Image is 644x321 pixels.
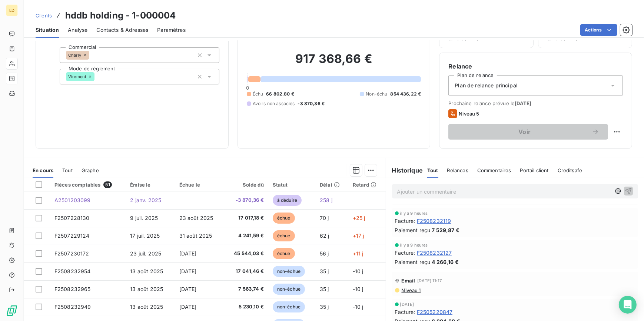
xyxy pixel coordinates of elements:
[273,182,311,188] div: Statut
[459,111,479,117] span: Niveau 5
[246,85,249,91] span: 0
[353,250,364,257] span: +11 j
[320,215,329,221] span: 70 j
[130,233,160,239] span: 17 juil. 2025
[417,249,452,257] span: F2508232127
[228,285,264,293] span: 7 563,74 €
[401,287,421,293] span: Niveau 1
[366,91,387,97] span: Non-échu
[320,268,329,274] span: 35 j
[417,278,442,283] span: [DATE] 11:17
[228,232,264,240] span: 4 241,59 €
[54,268,91,274] span: F2508232954
[130,215,158,221] span: 9 juil. 2025
[253,100,295,107] span: Avoirs non associés
[54,181,121,188] div: Pièces comptables
[427,167,438,173] span: Tout
[432,258,459,266] span: 4 266,16 €
[157,26,186,34] span: Paramètres
[130,197,161,203] span: 2 janv. 2025
[448,124,608,140] button: Voir
[448,62,623,71] h6: Relance
[54,233,90,239] span: F2507229124
[33,167,53,173] span: En cours
[515,100,531,106] span: [DATE]
[395,217,415,225] span: Facture :
[36,12,52,19] a: Clients
[353,233,364,239] span: +17 j
[353,304,364,310] span: -10 j
[179,268,197,274] span: [DATE]
[54,250,89,257] span: F2507230172
[395,249,415,257] span: Facture :
[179,182,219,188] div: Échue le
[580,24,617,36] button: Actions
[353,268,364,274] span: -10 j
[179,286,197,292] span: [DATE]
[82,167,99,173] span: Graphe
[520,167,549,173] span: Portail client
[68,74,86,79] span: Virement
[320,304,329,310] span: 35 j
[228,214,264,222] span: 17 017,18 €
[228,250,264,257] span: 45 544,03 €
[228,182,264,188] div: Solde dû
[130,268,163,274] span: 13 août 2025
[391,91,421,97] span: 854 436,22 €
[353,182,381,188] div: Retard
[273,213,295,224] span: échue
[320,197,332,203] span: 258 j
[228,303,264,311] span: 5 230,10 €
[273,266,305,277] span: non-échue
[54,197,91,203] span: A2501203099
[6,4,18,16] div: LD
[448,100,623,106] span: Prochaine relance prévue le
[353,286,364,292] span: -10 j
[273,301,305,312] span: non-échue
[54,215,90,221] span: F2507228130
[395,226,431,234] span: Paiement reçu
[62,167,73,173] span: Tout
[320,286,329,292] span: 35 j
[432,226,459,234] span: 7 529,87 €
[179,215,213,221] span: 23 août 2025
[298,100,325,107] span: -3 870,36 €
[65,9,176,22] h3: hddb holding - 1-000004
[179,304,197,310] span: [DATE]
[36,26,59,34] span: Situation
[320,233,329,239] span: 62 j
[130,286,163,292] span: 13 août 2025
[266,91,294,97] span: 66 802,80 €
[447,167,468,173] span: Relances
[402,278,415,284] span: Email
[228,268,264,275] span: 17 041,46 €
[6,305,18,317] img: Logo LeanPay
[103,181,112,188] span: 51
[455,82,518,89] span: Plan de relance principal
[386,166,423,175] h6: Historique
[179,250,197,257] span: [DATE]
[68,53,81,57] span: Charly
[96,26,148,34] span: Contacts & Adresses
[320,250,329,257] span: 56 j
[130,182,170,188] div: Émise le
[54,286,91,292] span: F2508232965
[457,129,592,135] span: Voir
[417,217,451,225] span: F2508232119
[68,26,87,34] span: Analyse
[247,51,421,74] h2: 917 368,66 €
[619,296,637,314] div: Open Intercom Messenger
[320,182,344,188] div: Délai
[273,195,302,206] span: à déduire
[179,233,212,239] span: 31 août 2025
[395,258,431,266] span: Paiement reçu
[417,308,453,316] span: F2505220847
[94,73,100,80] input: Ajouter une valeur
[130,304,163,310] span: 13 août 2025
[353,215,365,221] span: +25 j
[36,13,52,19] span: Clients
[400,243,428,247] span: il y a 9 heures
[253,91,263,97] span: Échu
[228,197,264,204] span: -3 870,36 €
[477,167,511,173] span: Commentaires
